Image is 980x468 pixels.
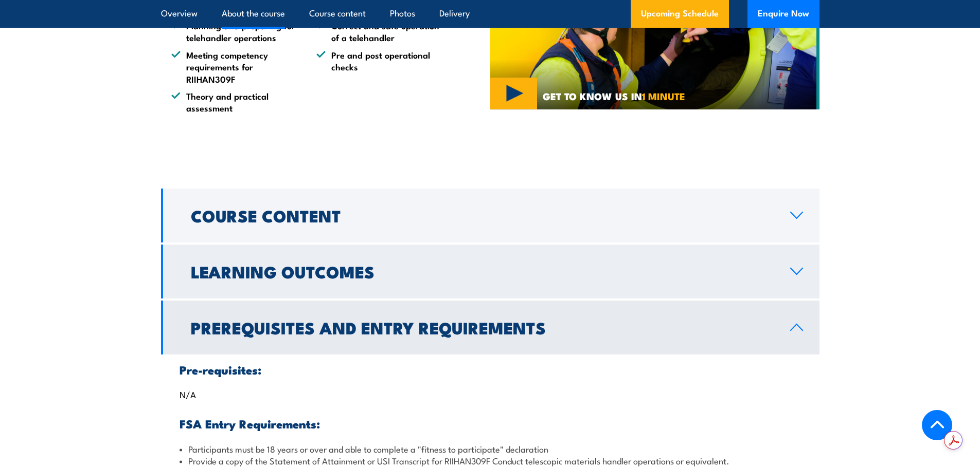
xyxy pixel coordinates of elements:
a: Prerequisites and Entry Requirements [161,301,819,354]
li: Theory and practical assessment [171,90,298,114]
h2: Course Content [191,208,774,222]
a: Course Content [161,189,819,242]
li: Correct and safe operation of a telehandler [316,20,443,44]
strong: 1 MINUTE [642,88,685,103]
li: Provide a copy of the Statement of Attainment or USI Transcript for RIIHAN309F Conduct telescopic... [180,455,801,466]
span: GET TO KNOW US IN [543,91,685,101]
h3: Pre-requisites: [180,364,801,376]
li: Pre and post operational checks [316,49,443,85]
h2: Learning Outcomes [191,264,774,278]
h3: FSA Entry Requirements: [180,418,801,429]
li: Meeting competency requirements for RIIHAN309F [171,49,298,85]
a: Learning Outcomes [161,245,819,298]
li: Participants must be 18 years or over and able to complete a "fitness to participate" declaration [180,443,801,455]
li: Planning and preparing for telehandler operations [171,20,298,44]
h2: Prerequisites and Entry Requirements [191,320,774,334]
p: N/A [180,389,801,399]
